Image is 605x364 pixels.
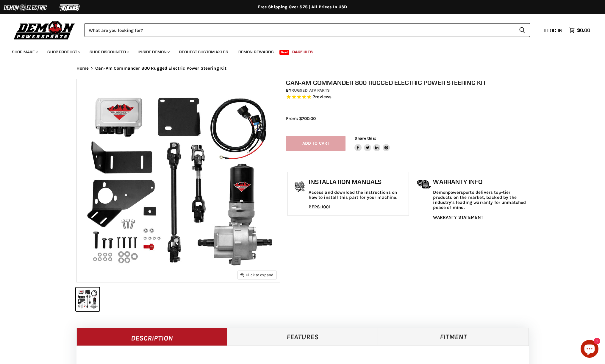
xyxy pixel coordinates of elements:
[175,46,233,58] a: Request Custom Axles
[309,204,330,210] a: PEPS-1001
[577,27,590,33] span: $0.00
[286,87,535,94] div: by
[76,66,89,71] a: Home
[292,180,307,195] img: install_manual-icon.png
[309,190,406,200] p: Access and download the instructions on how to install this part for your machine.
[514,23,530,37] button: Search
[312,94,332,99] span: 2 reviews
[291,88,330,93] a: Rugged ATV Parts
[234,46,278,58] a: Demon Rewards
[7,46,42,58] a: Shop Make
[240,273,273,277] span: Click to expand
[286,116,316,121] span: From: $700.00
[134,46,173,58] a: Inside Demon
[65,66,541,71] nav: Breadcrumbs
[3,2,48,13] img: Demon Electric Logo 2
[354,136,376,140] span: Share this:
[85,46,133,58] a: Shop Discounted
[354,136,390,151] aside: Share this:
[12,19,77,40] img: Demon Powersports
[77,79,280,282] img: IMAGE
[48,2,92,13] img: TGB Logo 2
[76,328,227,346] a: Description
[85,23,530,37] form: Product
[7,43,589,58] ul: Main menu
[286,79,535,86] h1: Can-Am Commander 800 Rugged Electric Power Steering Kit
[85,23,514,37] input: Search
[542,28,566,33] a: Log in
[433,215,483,220] a: WARRANTY STATEMENT
[309,178,406,185] h1: Installation Manuals
[279,50,290,55] span: New!
[286,94,535,100] span: Rated 5.0 out of 5 stars 2 reviews
[238,271,276,279] button: Click to expand
[547,27,562,33] span: Log in
[433,190,530,210] p: Demonpowersports delivers top-tier products on the market, backed by the industry's leading warra...
[95,66,226,71] span: Can-Am Commander 800 Rugged Electric Power Steering Kit
[315,94,332,99] span: reviews
[76,288,99,311] button: IMAGE thumbnail
[43,46,84,58] a: Shop Product
[288,46,317,58] a: Race Kits
[378,328,529,346] a: Fitment
[227,328,378,346] a: Features
[566,26,593,35] a: $0.00
[433,178,530,185] h1: Warranty Info
[65,4,541,10] div: Free Shipping Over $75 | All Prices In USD
[579,340,600,359] inbox-online-store-chat: Shopify online store chat
[417,180,432,189] img: warranty-icon.png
